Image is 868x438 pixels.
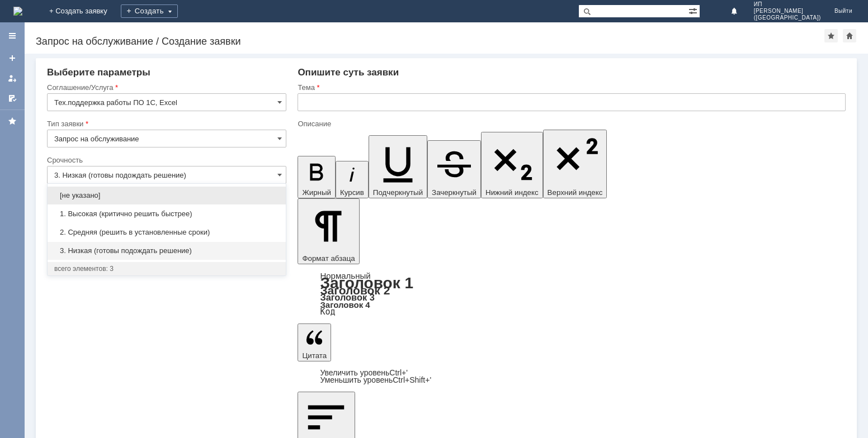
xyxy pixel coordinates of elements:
[47,84,284,91] div: Соглашение/Услуга
[298,120,843,127] div: Описание
[548,188,603,197] span: Верхний индекс
[47,120,284,127] div: Тип заявки
[389,368,408,377] span: Ctrl+'
[340,188,364,197] span: Курсив
[754,1,821,8] span: ИП
[754,15,821,21] span: ([GEOGRAPHIC_DATA])
[481,132,543,198] button: Нижний индекс
[688,5,700,16] span: Расширенный поиск
[298,272,846,316] div: Формат абзаца
[302,351,327,360] span: Цитата
[298,67,399,78] span: Опишите суть заявки
[843,29,856,42] div: Сделать домашней страницей
[427,140,481,198] button: Зачеркнутый
[298,323,331,361] button: Цитата
[54,246,279,255] span: 3. Низкая (готовы подождать решение)
[320,271,370,280] a: Нормальный
[824,29,838,42] div: Добавить в избранное
[54,264,279,273] div: всего элементов: 3
[302,254,355,263] span: Формат абзаца
[754,8,821,15] span: [PERSON_NAME]
[13,7,22,16] a: Перейти на домашнюю страницу
[336,161,369,198] button: Курсив
[3,49,21,67] a: Создать заявку
[369,135,427,198] button: Подчеркнутый
[320,368,408,377] a: Increase
[320,307,335,317] a: Код
[543,130,607,198] button: Верхний индекс
[320,292,374,302] a: Заголовок 3
[485,188,539,197] span: Нижний индекс
[47,156,284,164] div: Срочность
[298,369,846,384] div: Цитата
[3,89,21,107] a: Мои согласования
[13,7,22,16] img: logo
[302,188,331,197] span: Жирный
[298,156,336,198] button: Жирный
[393,375,431,384] span: Ctrl+Shift+'
[373,188,423,197] span: Подчеркнутый
[320,300,370,310] a: Заголовок 4
[47,67,150,78] span: Выберите параметры
[54,191,279,200] span: [не указано]
[298,198,359,264] button: Формат абзаца
[54,210,279,218] span: 1. Высокая (критично решить быстрее)
[54,228,279,237] span: 2. Средняя (решить в установленные сроки)
[320,274,413,292] a: Заголовок 1
[298,84,843,91] div: Тема
[320,375,431,384] a: Decrease
[36,36,824,47] div: Запрос на обслуживание / Создание заявки
[320,284,390,297] a: Заголовок 2
[3,69,21,87] a: Мои заявки
[121,4,178,18] div: Создать
[432,188,477,197] span: Зачеркнутый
